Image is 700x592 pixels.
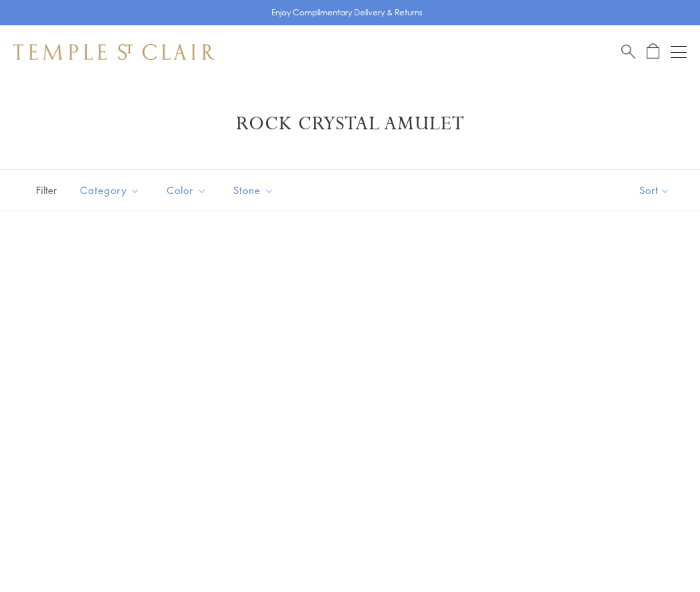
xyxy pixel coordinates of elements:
[271,6,423,19] p: Enjoy Complimentary Delivery & Returns
[73,182,150,199] span: Category
[227,182,284,199] span: Stone
[160,182,217,199] span: Color
[609,170,700,211] button: Show sort by
[70,175,150,205] button: Category
[621,43,635,60] a: Search
[157,175,217,205] button: Color
[647,43,659,60] a: Open Shopping Bag
[223,175,284,205] button: Stone
[33,112,667,136] h1: Rock Crystal Amulet
[671,44,687,60] button: Open navigation
[13,44,215,60] img: Temple St. Clair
